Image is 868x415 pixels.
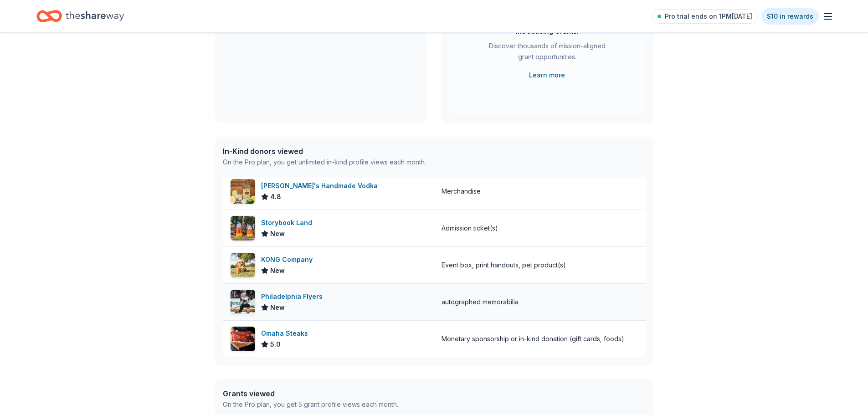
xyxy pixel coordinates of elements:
img: Image for Storybook Land [231,216,255,241]
span: 5.0 [270,339,281,350]
a: Home [36,5,124,27]
span: New [270,228,285,239]
div: On the Pro plan, you get unlimited in-kind profile views each month. [223,157,426,168]
div: Storybook Land [261,217,316,228]
img: Image for Tito's Handmade Vodka [231,179,255,204]
div: [PERSON_NAME]'s Handmade Vodka [261,180,381,191]
div: Discover thousands of mission-aligned grant opportunities. [485,41,609,66]
a: $10 in rewards [761,8,819,25]
img: Image for KONG Company [231,253,255,277]
span: 4.8 [270,191,281,202]
div: Omaha Steaks [261,328,312,339]
div: On the Pro plan, you get 5 grant profile views each month. [223,399,398,410]
span: Pro trial ends on 1PM[DATE] [665,11,752,22]
div: autographed memorabilia [442,297,519,307]
span: New [270,302,285,313]
span: New [270,265,285,276]
div: KONG Company [261,254,316,265]
a: Pro trial ends on 1PM[DATE] [652,9,758,24]
div: In-Kind donors viewed [223,146,426,157]
div: Admission ticket(s) [442,223,498,234]
div: Merchandise [442,186,481,197]
div: Philadelphia Flyers [261,291,326,302]
div: Event box, print handouts, pet product(s) [442,260,566,271]
div: Monetary sponsorship or in-kind donation (gift cards, foods) [442,333,624,344]
div: Grants viewed [223,388,398,399]
a: Learn more [529,70,565,81]
img: Image for Omaha Steaks [231,327,255,351]
img: Image for Philadelphia Flyers [231,290,255,314]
